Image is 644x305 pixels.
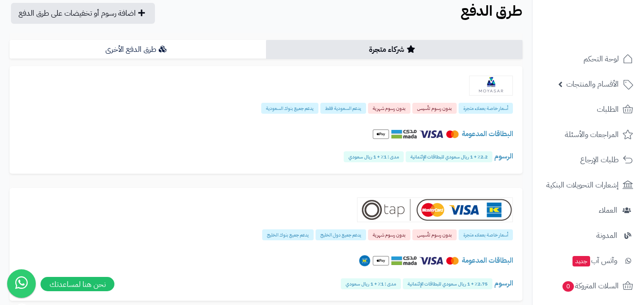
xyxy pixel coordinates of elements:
span: يدعم جميع دول الخليج [316,229,366,240]
img: Tap [357,197,513,222]
a: المدونة [538,224,638,247]
a: وآتس آبجديد [538,249,638,272]
span: الرسوم [494,278,513,288]
span: 2.2٪ + 1 ريال سعودي للبطاقات الإئتمانية [406,151,492,162]
span: إشعارات التحويلات البنكية [546,178,619,192]
span: بدون رسوم تأسيس [412,229,457,240]
span: السلات المتروكة [562,279,619,293]
span: الرسوم [494,151,513,161]
img: Moyasar [469,76,513,96]
a: طرق الدفع الأخرى [10,40,266,59]
span: يدعم جميع بنوك السعودية [261,103,318,114]
span: بدون رسوم شهرية [368,229,410,240]
a: الطلبات [538,98,638,121]
a: العملاء [538,199,638,222]
span: البطاقات المدعومة [462,255,513,266]
a: اضافة رسوم أو تخفيضات على طرق الدفع [11,3,155,24]
span: العملاء [599,204,617,217]
span: مدى : 1٪ + 1 ريال سعودي [341,278,401,289]
a: المراجعات والأسئلة [538,123,638,146]
span: أسعار خاصة بعملاء متجرة [459,103,513,114]
span: المراجعات والأسئلة [565,128,619,141]
span: بدون رسوم شهرية [368,103,410,114]
a: Moyasar أسعار خاصة بعملاء متجرة بدون رسوم تأسيس بدون رسوم شهرية يدعم السعودية فقط يدعم جميع بنوك ... [10,66,522,174]
span: الطلبات [597,103,619,116]
span: أسعار خاصة بعملاء متجرة [459,229,513,240]
span: يدعم السعودية فقط [320,103,366,114]
span: البطاقات المدعومة [462,128,513,139]
span: بدون رسوم تأسيس [412,103,457,114]
span: 2.75٪ + 1 ريال سعودي للبطاقات الإئتمانية [403,278,492,289]
a: Tap أسعار خاصة بعملاء متجرة بدون رسوم تأسيس بدون رسوم شهرية يدعم جميع دول الخليج يدعم جميع بنوك ا... [10,188,522,300]
span: 0 [562,281,574,292]
a: إشعارات التحويلات البنكية [538,174,638,197]
span: المدونة [596,229,617,242]
span: لوحة التحكم [583,52,619,66]
a: السلات المتروكة0 [538,275,638,297]
span: طلبات الإرجاع [580,153,619,167]
span: وآتس آب [572,254,617,267]
span: جديد [572,256,590,266]
a: شركاء متجرة [266,40,522,59]
span: يدعم جميع بنوك الخليج [262,229,314,240]
a: طلبات الإرجاع [538,148,638,171]
span: الأقسام والمنتجات [566,78,619,91]
a: لوحة التحكم [538,48,638,70]
span: مدى : 1٪ + 1 ريال سعودي [344,151,404,162]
